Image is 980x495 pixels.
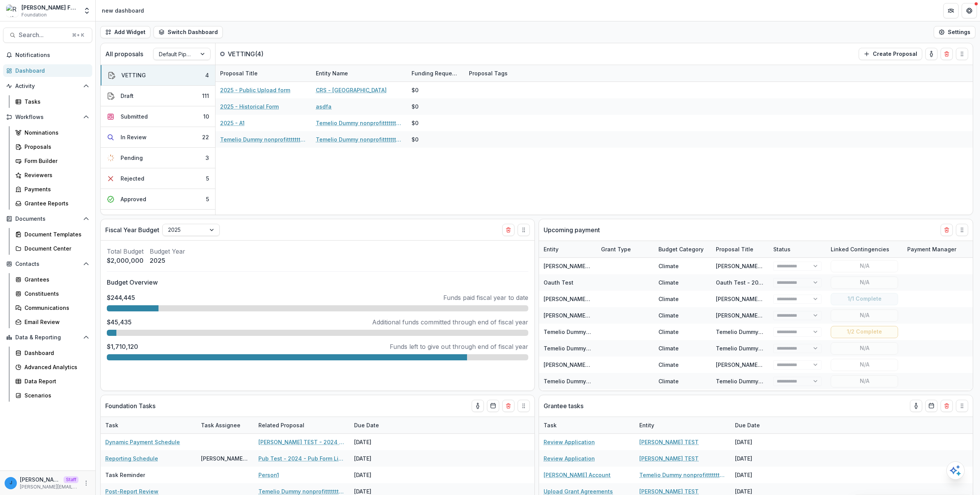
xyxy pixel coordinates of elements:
[544,225,600,234] p: Upcoming payment
[24,244,86,252] div: Document Center
[502,224,514,236] button: Delete card
[101,417,196,433] div: Task
[350,434,407,450] div: [DATE]
[596,245,635,253] div: Grant Type
[658,262,679,270] div: Climate
[639,471,726,479] a: Temelio Dummy nonprofittttttttt a4 sda16s5d
[407,65,464,81] div: Funding Requested
[658,377,679,385] div: Climate
[716,262,764,270] div: [PERSON_NAME] Draft Test - 2024 - Public Upload form
[82,3,92,18] button: Open entity switcher
[24,129,86,137] div: Nominations
[107,293,135,302] p: $244,445
[15,216,80,222] span: Documents
[943,3,959,18] button: Partners
[316,86,387,94] a: CRS - [GEOGRAPHIC_DATA]
[12,375,92,388] a: Data Report
[101,421,123,429] div: Task
[12,197,92,210] a: Grantee Reports
[24,377,86,385] div: Data Report
[831,375,898,388] button: N/A
[254,421,309,429] div: Related Proposal
[105,471,145,479] p: Task Reminder
[21,3,78,11] div: [PERSON_NAME] Foundation
[3,64,92,77] a: Dashboard
[101,189,215,210] button: Approved5
[654,241,711,257] div: Budget Category
[24,363,86,371] div: Advanced Analytics
[934,26,975,38] button: Settings
[3,80,92,92] button: Open Activity
[544,438,595,446] a: Review Application
[82,479,91,488] button: More
[716,344,764,352] div: Temelio Dummy nonprofit - 2024 - Temelio Test Form
[220,86,290,94] a: 2025 - Public Upload form
[64,476,78,483] p: Staff
[658,278,679,287] div: Climate
[910,400,922,412] button: toggle-assigned-to-me
[412,135,418,143] div: $0
[464,69,512,77] div: Proposal Tags
[639,438,699,446] a: [PERSON_NAME] TEST
[635,417,730,433] div: Entity
[107,247,144,256] p: Total Budget
[539,241,596,257] div: Entity
[407,69,464,77] div: Funding Requested
[121,71,146,79] div: VETTING
[544,329,663,335] a: Temelio Dummy nonprofittttttttt a4 sda16s5d
[202,133,209,141] div: 22
[658,311,679,319] div: Climate
[15,83,80,90] span: Activity
[316,103,332,111] a: asdfa
[12,389,92,402] a: Scenarios
[316,135,402,143] a: Temelio Dummy nonprofittttttttt a4 sda16s5d
[15,261,80,267] span: Contacts
[769,241,826,257] div: Status
[24,157,86,165] div: Form Builder
[24,275,86,283] div: Grantees
[105,454,158,462] a: Reporting Schedule
[15,334,80,341] span: Data & Reporting
[859,48,922,60] button: Create Proposal
[443,293,528,302] p: Funds paid fiscal year to date
[10,480,12,485] div: jonah@trytemelio.com
[539,417,635,433] div: Task
[100,26,150,38] button: Add Widget
[350,450,407,467] div: [DATE]
[518,224,530,236] button: Drag
[316,119,402,127] a: Temelio Dummy nonprofittttttttt a4 sda16s5d
[12,169,92,181] a: Reviewers
[20,475,60,484] p: [PERSON_NAME][EMAIL_ADDRESS][DOMAIN_NAME]
[711,241,769,257] div: Proposal Title
[24,171,86,179] div: Reviewers
[228,49,285,59] p: VETTING ( 4 )
[21,11,47,18] span: Foundation
[831,277,898,289] button: N/A
[216,69,262,77] div: Proposal Title
[258,471,279,479] a: Person1
[596,241,654,257] div: Grant Type
[826,245,894,253] div: Linked Contingencies
[24,199,86,207] div: Grantee Reports
[487,400,499,412] button: Calendar
[350,421,384,429] div: Due Date
[716,328,764,336] div: Temelio Dummy nonprofit - 2024 - Temelio Test Form
[544,345,663,352] a: Temelio Dummy nonprofittttttttt a4 sda16s5d
[121,174,144,182] div: Rejected
[121,112,148,120] div: Submitted
[3,213,92,225] button: Open Documents
[15,114,80,120] span: Workflows
[150,247,185,256] p: Budget Year
[311,69,353,77] div: Entity Name
[716,361,764,369] div: [PERSON_NAME] TEST - 2023 - Short answer form
[539,421,561,429] div: Task
[101,106,215,127] button: Submitted10
[24,143,86,151] div: Proposals
[70,31,86,39] div: ⌘ + K
[502,400,514,412] button: Delete card
[3,258,92,270] button: Open Contacts
[544,296,603,302] a: [PERSON_NAME] TEST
